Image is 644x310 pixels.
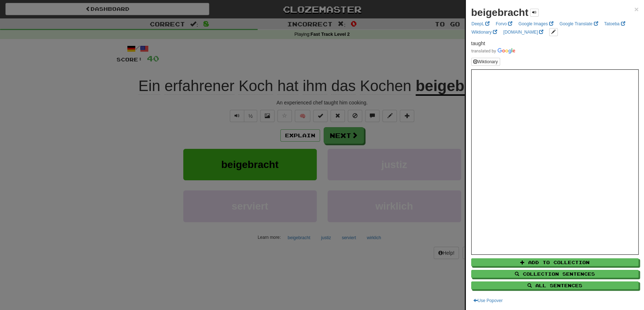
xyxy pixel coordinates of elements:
[634,5,639,13] button: Close
[471,270,639,278] button: Collection Sentences
[471,58,500,66] button: Wiktionary
[549,28,558,36] button: edit links
[634,5,639,13] span: ×
[471,48,515,54] img: Color short
[471,258,639,266] button: Add to Collection
[469,20,492,28] a: DeepL
[501,28,546,36] a: [DOMAIN_NAME]
[471,297,505,305] button: Use Popover
[469,28,499,36] a: Wiktionary
[471,40,485,46] span: taught
[602,20,627,28] a: Tatoeba
[494,20,514,28] a: Forvo
[471,281,639,289] button: All Sentences
[516,20,556,28] a: Google Images
[557,20,600,28] a: Google Translate
[471,7,529,18] strong: beigebracht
